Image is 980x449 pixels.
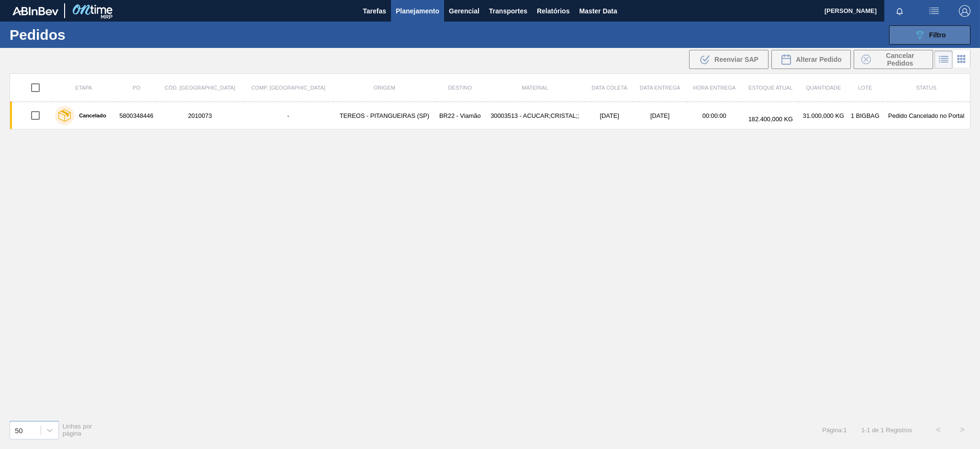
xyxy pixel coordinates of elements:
[689,50,768,69] div: Reenviar SAP
[251,85,325,91] span: Comp. [GEOGRAPHIC_DATA]
[848,102,883,129] td: 1 BIGBAG
[858,85,872,91] span: Lote
[854,50,933,69] div: Cancelar Pedidos em Massa
[928,5,940,17] img: userActions
[243,102,334,129] td: -
[75,85,92,91] span: Etapa
[748,115,793,123] span: 182.400,000 KG
[489,5,527,17] span: Transportes
[449,5,479,17] span: Gerencial
[586,102,634,129] td: [DATE]
[929,31,946,39] span: Filtro
[435,102,484,129] td: BR22 - Viamão
[687,102,742,129] td: 00:00:00
[926,418,950,442] button: <
[959,5,970,17] img: Logout
[591,85,627,91] span: Data coleta
[714,56,758,63] span: Reenviar SAP
[884,4,915,18] button: Notificações
[882,102,970,129] td: Pedido Cancelado no Portal
[396,5,439,17] span: Planejamento
[133,85,140,91] span: PO
[12,7,58,15] img: TNhmsLtSVTkK8tSr43FrP2fwEKptu5GPRR3wAAAABJRU5ErkJggg==
[861,426,912,434] span: 1 - 1 de 1 Registros
[854,50,933,69] button: Cancelar Pedidos
[579,5,617,17] span: Master Data
[806,85,841,91] span: Quantidade
[822,426,846,434] span: Página : 1
[522,85,548,91] span: Material
[74,113,106,118] label: Cancelado
[116,102,156,129] td: 5800348446
[165,85,235,91] span: Cód. [GEOGRAPHIC_DATA]
[953,50,970,69] div: Visão em Cards
[748,85,792,91] span: Estoque atual
[875,52,925,67] span: Cancelar Pedidos
[634,102,687,129] td: [DATE]
[63,423,92,437] span: Linhas por página
[537,5,569,17] span: Relatórios
[374,85,395,91] span: Origem
[484,102,585,129] td: 30003513 - ACUCAR;CRISTAL;;
[796,56,842,63] span: Alterar Pedido
[771,50,851,69] div: Alterar Pedido
[693,85,735,91] span: Hora Entrega
[889,25,970,45] button: Filtro
[10,29,154,40] h1: Pedidos
[448,85,472,91] span: Destino
[916,85,936,91] span: Status
[157,102,244,129] td: 2010073
[640,85,680,91] span: Data entrega
[10,102,970,129] a: Cancelado58003484462010073-TEREOS - PITANGUEIRAS (SP)BR22 - Viamão30003513 - ACUCAR;CRISTAL;;[DAT...
[15,426,23,434] div: 50
[363,5,386,17] span: Tarefas
[950,418,974,442] button: >
[935,50,953,69] div: Visão em Lista
[334,102,436,129] td: TEREOS - PITANGUEIRAS (SP)
[799,102,848,129] td: 31.000,000 KG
